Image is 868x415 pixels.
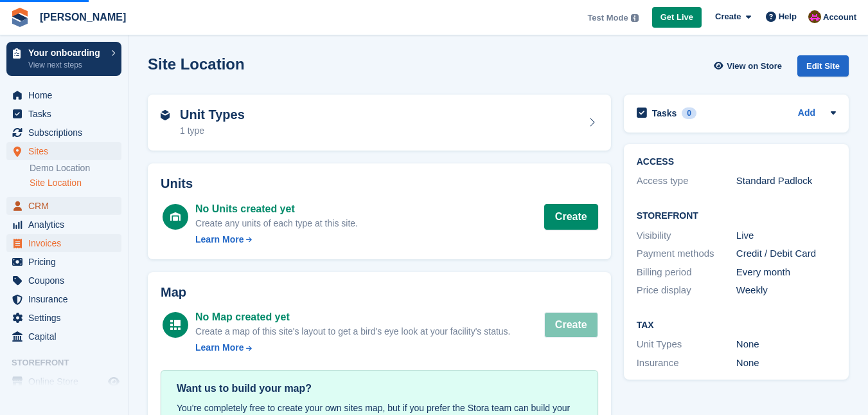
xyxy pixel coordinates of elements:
[637,265,736,280] div: Billing period
[161,176,598,191] h2: Units
[631,14,639,22] img: icon-info-grey-7440780725fd019a000dd9b08b2336e03edf1995a4989e88bcd33f0948082b44.svg
[28,272,105,290] span: Coupons
[779,10,797,23] span: Help
[637,337,736,352] div: Unit Types
[736,337,836,352] div: None
[637,228,736,243] div: Visibility
[6,86,121,104] a: menu
[28,59,105,71] p: View next steps
[6,290,121,308] a: menu
[798,106,815,121] a: Add
[28,253,105,271] span: Pricing
[180,107,245,122] h2: Unit Types
[161,110,170,120] img: unit-type-icn-2b2737a686de81e16bb02015468b77c625bbabd49415b5ef34ead5e3b44a266d.svg
[195,233,358,246] a: Learn More
[28,48,105,57] p: Your onboarding
[6,327,121,346] a: menu
[6,142,121,160] a: menu
[195,233,244,246] div: Learn More
[35,6,131,28] a: [PERSON_NAME]
[195,309,510,325] div: No Map created yet
[637,356,736,371] div: Insurance
[682,107,696,119] div: 0
[170,320,181,330] img: map-icn-white-8b231986280072e83805622d3debb4903e2986e43859118e7b4002611c8ef794.svg
[715,10,741,23] span: Create
[195,341,244,355] div: Learn More
[28,124,105,142] span: Subscriptions
[28,86,105,104] span: Home
[660,11,693,24] span: Get Live
[736,265,836,280] div: Every month
[797,55,849,77] div: Edit Site
[28,234,105,252] span: Invoices
[10,8,30,27] img: stora-icon-8386f47178a22dfd0bd8f6a31ec36ba5ce8667c1dd55bd0f319d3a0aa187defe.svg
[652,107,677,119] h2: Tasks
[148,55,245,73] h2: Site Location
[195,201,358,217] div: No Units created yet
[28,290,105,308] span: Insurance
[195,325,510,338] div: Create a map of this site's layout to get a bird's eye look at your facility's status.
[6,309,121,327] a: menu
[727,60,782,73] span: View on Store
[637,320,836,331] h2: Tax
[30,162,121,174] a: Demo Location
[28,216,105,234] span: Analytics
[808,10,821,23] img: Paul Tericas
[6,105,121,123] a: menu
[637,283,736,298] div: Price display
[544,312,598,338] button: Create
[736,283,836,298] div: Weekly
[195,341,510,355] a: Learn More
[637,246,736,261] div: Payment methods
[28,309,105,327] span: Settings
[797,55,849,82] a: Edit Site
[6,124,121,142] a: menu
[28,197,105,215] span: CRM
[177,381,582,396] div: Want us to build your map?
[6,42,121,76] a: Your onboarding View next steps
[736,246,836,261] div: Credit / Debit Card
[6,234,121,252] a: menu
[6,216,121,234] a: menu
[106,374,121,389] a: Preview store
[28,373,105,391] span: Online Store
[823,11,856,24] span: Account
[195,217,358,230] div: Create any units of each type at this site.
[148,95,611,151] a: Unit Types 1 type
[6,197,121,215] a: menu
[12,356,128,369] span: Storefront
[736,228,836,243] div: Live
[161,285,598,300] h2: Map
[6,272,121,290] a: menu
[587,12,628,24] span: Test Mode
[712,55,787,77] a: View on Store
[637,174,736,189] div: Access type
[637,211,836,221] h2: Storefront
[652,7,702,28] a: Get Live
[544,204,598,230] button: Create
[170,212,181,221] img: unit-icn-white-d235c252c4782ee186a2df4c2286ac11bc0d7b43c5caf8ab1da4ff888f7e7cf9.svg
[28,105,105,123] span: Tasks
[28,327,105,346] span: Capital
[6,373,121,391] a: menu
[736,174,836,189] div: Standard Padlock
[6,253,121,271] a: menu
[736,356,836,371] div: None
[30,177,121,189] a: Site Location
[28,142,105,160] span: Sites
[180,124,245,138] div: 1 type
[637,157,836,167] h2: ACCESS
